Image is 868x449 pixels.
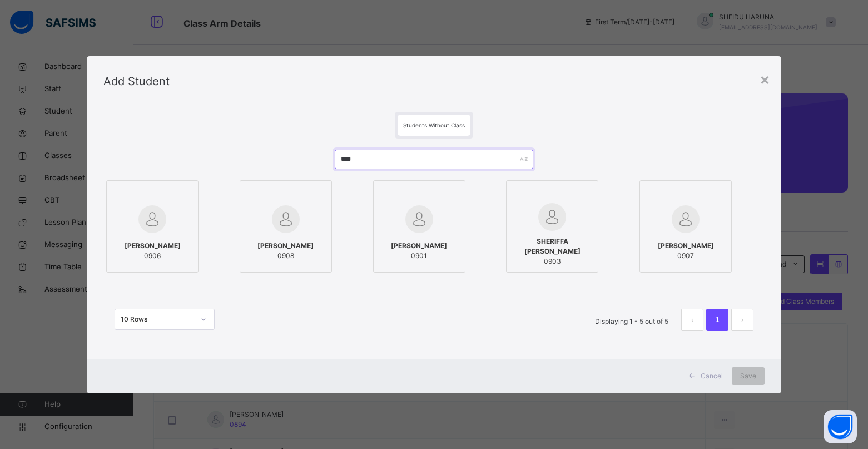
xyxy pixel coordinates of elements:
li: 上一页 [681,309,703,331]
span: Students Without Class [403,122,465,129]
span: 0906 [125,251,181,261]
a: 1 [712,313,722,327]
img: default.svg [138,205,166,233]
span: SHERIFFA [PERSON_NAME] [512,236,592,256]
img: default.svg [538,203,566,231]
span: [PERSON_NAME] [658,241,714,251]
button: next page [731,309,753,331]
span: [PERSON_NAME] [257,241,314,251]
span: 0908 [257,251,314,261]
span: [PERSON_NAME] [391,241,447,251]
img: default.svg [405,205,433,233]
img: default.svg [272,205,300,233]
div: × [760,67,770,91]
span: Cancel [701,371,723,381]
span: 0903 [512,256,592,267]
span: Add Student [103,75,170,88]
span: 0901 [391,251,447,261]
button: Open asap [824,410,857,443]
img: default.svg [672,205,700,233]
li: Displaying 1 - 5 out of 5 [587,309,677,331]
li: 1 [706,309,728,331]
span: [PERSON_NAME] [125,241,181,251]
li: 下一页 [731,309,753,331]
div: 10 Rows [121,314,194,324]
span: Save [740,371,756,381]
button: prev page [681,309,703,331]
span: 0907 [658,251,714,261]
